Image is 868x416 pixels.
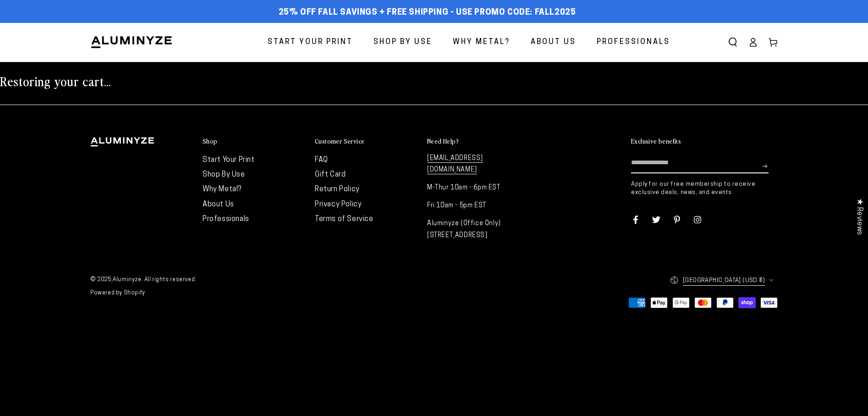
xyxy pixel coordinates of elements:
[631,137,681,145] h2: Exclusive benefits
[203,137,218,145] h2: Shop
[427,218,530,241] p: Aluminyze (Office Only) [STREET_ADDRESS]
[590,30,677,55] a: Professionals
[723,32,743,52] summary: Search our site
[90,273,434,287] small: © 2025, . All rights reserved.
[427,137,530,146] summary: Need Help?
[851,191,868,242] div: Click to open Judge.me floating reviews tab
[670,271,778,290] button: [GEOGRAPHIC_DATA] (USD $)
[597,36,670,49] span: Professionals
[203,137,306,146] summary: Shop
[315,201,362,208] a: Privacy Policy
[279,8,576,18] span: 25% off FALL Savings + Free Shipping - Use Promo Code: FALL2025
[427,137,459,145] h2: Need Help?
[367,30,439,55] a: Shop By Use
[315,156,328,164] a: FAQ
[315,137,418,146] summary: Customer Service
[763,153,769,180] button: Subscribe
[446,30,517,55] a: Why Metal?
[631,180,778,197] p: Apply for our free membership to receive exclusive deals, news, and events.
[268,36,353,49] span: Start Your Print
[453,36,510,49] span: Why Metal?
[531,36,576,49] span: About Us
[203,156,255,164] a: Start Your Print
[374,36,432,49] span: Shop By Use
[427,200,530,211] p: Fri 10am - 5pm EST
[90,290,145,296] a: Powered by Shopify
[315,137,364,145] h2: Customer Service
[203,201,234,208] a: About Us
[203,171,245,178] a: Shop By Use
[203,216,249,223] a: Professionals
[683,275,765,286] span: [GEOGRAPHIC_DATA] (USD $)
[315,216,374,223] a: Terms of Service
[113,277,141,283] a: Aluminyze
[524,30,583,55] a: About Us
[427,155,483,174] a: [EMAIL_ADDRESS][DOMAIN_NAME]
[315,171,346,178] a: Gift Card
[427,182,530,194] p: M-Thur 10am - 6pm EST
[261,30,360,55] a: Start Your Print
[90,35,173,49] img: Aluminyze
[631,137,778,146] summary: Exclusive benefits
[315,186,360,193] a: Return Policy
[203,186,242,193] a: Why Metal?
